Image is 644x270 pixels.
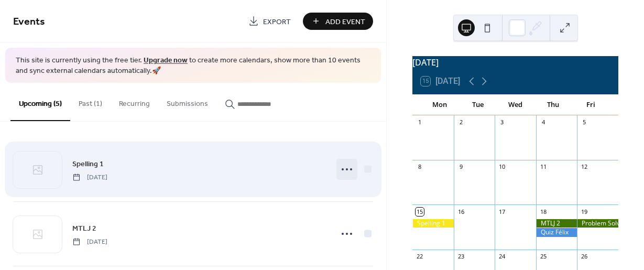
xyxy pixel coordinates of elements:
div: 19 [580,208,588,215]
div: Mon [421,94,459,115]
div: 4 [539,118,547,126]
div: 26 [580,253,588,261]
button: Submissions [158,83,216,120]
div: 23 [457,253,465,261]
div: 11 [539,163,547,171]
button: Upcoming (5) [10,83,70,121]
span: Events [13,12,45,32]
div: 5 [580,118,588,126]
div: Tue [459,94,497,115]
button: Recurring [111,83,158,120]
span: [DATE] [72,172,107,182]
a: Upgrade now [144,53,188,68]
div: [DATE] [412,56,618,69]
div: 1 [416,118,423,126]
a: Export [241,13,299,30]
div: 2 [457,118,465,126]
div: 18 [539,208,547,215]
div: 8 [416,163,423,171]
div: Problem Solver 2 [577,219,618,228]
div: Fri [572,94,610,115]
div: 3 [498,118,506,126]
div: 22 [416,253,423,261]
button: Past (1) [70,83,111,120]
button: Add Event [303,13,373,30]
span: MTLJ 2 [72,223,96,234]
span: Add Event [325,16,365,27]
span: [DATE] [72,237,107,246]
a: MTLJ 2 [72,222,96,234]
div: 24 [498,253,506,261]
span: This site is currently using the free tier. to create more calendars, show more than 10 events an... [16,56,370,76]
div: Thu [534,94,572,115]
div: 17 [498,208,506,215]
div: Wed [497,94,534,115]
div: MTLJ 2 [536,219,577,228]
div: Spelling 1 [412,219,454,228]
span: Export [263,16,291,27]
div: 12 [580,163,588,171]
div: 10 [498,163,506,171]
div: 15 [416,208,423,215]
div: 16 [457,208,465,215]
div: Quiz Félix [536,228,577,237]
a: Spelling 1 [72,158,104,170]
div: 25 [539,253,547,261]
div: 9 [457,163,465,171]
